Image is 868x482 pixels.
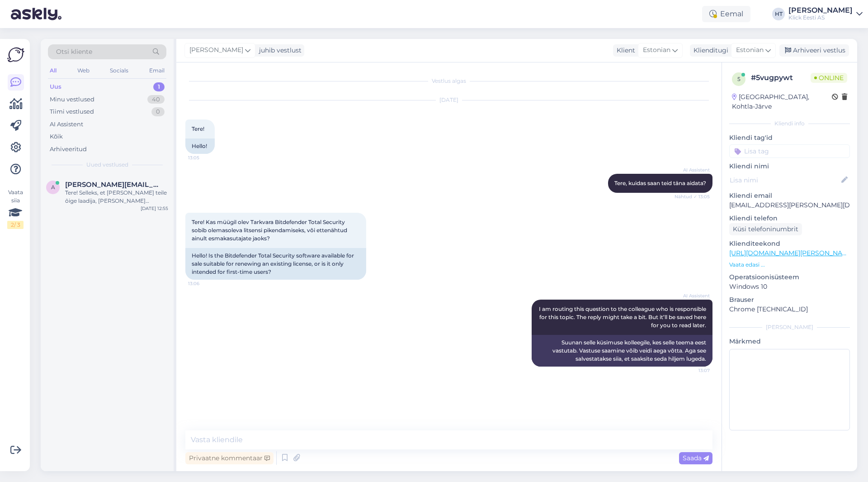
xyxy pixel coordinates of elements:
[50,107,94,116] div: Tiimi vestlused
[788,7,853,14] div: [PERSON_NAME]
[729,282,850,291] p: Windows 10
[86,161,128,169] span: Uued vestlused
[50,145,87,154] div: Arhiveeritud
[65,189,168,205] div: Tere! Selleks, et [PERSON_NAME] teile õige laadija, [PERSON_NAME] sülearvuti mudelinumbrit. Taval...
[737,76,741,82] span: 5
[51,184,55,191] span: a
[189,45,243,55] span: [PERSON_NAME]
[151,107,165,116] div: 0
[7,46,24,63] img: Askly Logo
[50,82,61,91] div: Uus
[50,95,94,104] div: Minu vestlused
[729,119,850,128] div: Kliendi info
[690,46,728,55] div: Klienditugi
[50,120,83,129] div: AI Assistent
[729,261,850,269] p: Vaata edasi ...
[7,221,24,229] div: 2 / 3
[188,280,222,287] span: 13:06
[751,72,811,83] div: # 5vugpywt
[192,219,349,242] span: Tere! Kas müügil olev Tarkvara Bitdefender Total Security sobib olemasoleva litsensi pikendamisek...
[675,193,710,200] span: Nähtud ✓ 13:05
[732,92,832,111] div: [GEOGRAPHIC_DATA], Kohtla-Järve
[185,452,274,464] div: Privaatne kommentaar
[188,154,222,161] span: 13:05
[702,6,750,22] div: Eemal
[788,14,853,21] div: Klick Eesti AS
[676,292,710,299] span: AI Assistent
[532,335,712,367] div: Suunan selle küsimuse kolleegile, kes selle teema eest vastutab. Vastuse saamine võib veidi aega ...
[185,77,712,85] div: Vestlus algas
[729,200,850,210] p: [EMAIL_ADDRESS][PERSON_NAME][DOMAIN_NAME]
[729,162,850,171] p: Kliendi nimi
[614,180,706,186] span: Tere, kuidas saan teid täna aidata?
[772,8,785,20] div: HT
[683,454,709,462] span: Saada
[192,125,204,132] span: Tere!
[48,65,58,76] div: All
[788,7,863,21] a: [PERSON_NAME]Klick Eesti AS
[56,47,92,57] span: Otsi kliente
[736,45,764,55] span: Estonian
[729,144,850,158] input: Lisa tag
[7,188,24,229] div: Vaata siia
[729,191,850,200] p: Kliendi email
[141,205,168,212] div: [DATE] 12:55
[147,65,166,76] div: Email
[729,214,850,223] p: Kliendi telefon
[729,337,850,346] p: Märkmed
[676,367,710,374] span: 13:07
[730,175,840,185] input: Lisa nimi
[729,272,850,282] p: Operatsioonisüsteem
[779,44,849,57] div: Arhiveeri vestlus
[185,138,215,154] div: Hello!
[811,73,847,83] span: Online
[676,167,710,173] span: AI Assistent
[50,132,63,141] div: Kõik
[729,133,850,143] p: Kliendi tag'id
[65,181,159,189] span: alison@nj-production.com
[147,95,165,104] div: 40
[613,46,635,55] div: Klient
[643,45,670,55] span: Estonian
[255,46,302,55] div: juhib vestlust
[75,65,91,76] div: Web
[729,323,850,331] div: [PERSON_NAME]
[185,96,712,104] div: [DATE]
[153,82,165,91] div: 1
[729,249,854,257] a: [URL][DOMAIN_NAME][PERSON_NAME]
[108,65,130,76] div: Socials
[729,305,850,314] p: Chrome [TECHNICAL_ID]
[729,223,802,235] div: Küsi telefoninumbrit
[729,239,850,248] p: Klienditeekond
[729,295,850,305] p: Brauser
[539,305,708,329] span: I am routing this question to the colleague who is responsible for this topic. The reply might ta...
[185,248,366,280] div: Hello! Is the Bitdefender Total Security software available for sale suitable for renewing an exi...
